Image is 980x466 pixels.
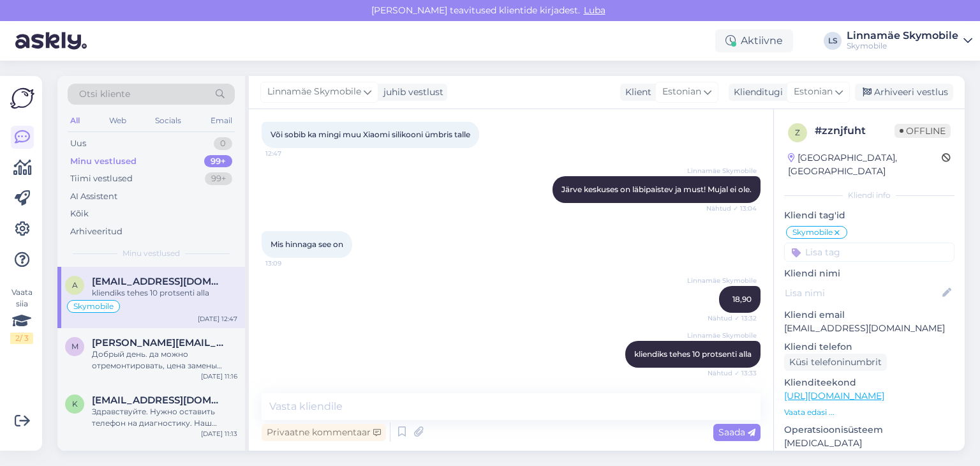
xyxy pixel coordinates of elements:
span: a [72,280,78,290]
p: [EMAIL_ADDRESS][DOMAIN_NAME] [784,322,954,335]
div: Minu vestlused [70,155,137,168]
div: 99+ [205,172,232,185]
span: Nähtud ✓ 13:33 [708,368,757,378]
span: k [72,399,78,409]
span: Luba [580,4,609,16]
div: Web [107,112,129,129]
span: anu.reismaa89@gmail.com [92,276,225,287]
span: Nähtud ✓ 13:04 [706,204,757,213]
a: Linnamäe SkymobileSkymobile [847,31,972,51]
span: Skymobile [792,229,833,236]
p: Kliendi tag'id [784,209,954,222]
div: Privaatne kommentaar [262,424,386,441]
p: Kliendi nimi [784,267,954,280]
div: Skymobile [847,41,958,51]
span: Või sobib ka mingi muu Xiaomi silikooni ümbris talle [271,130,470,139]
span: Saada [718,426,755,438]
span: Nähtud ✓ 13:32 [708,313,757,323]
span: Skymobile [73,303,114,310]
p: Kliendi email [784,308,954,322]
span: Linnamäe Skymobile [687,331,757,340]
div: Kliendi info [784,190,954,201]
span: 12:47 [265,149,313,158]
p: [MEDICAL_DATA] [784,437,954,450]
span: Minu vestlused [122,248,180,259]
a: [URL][DOMAIN_NAME] [784,390,884,402]
div: kliendiks tehes 10 protsenti alla [92,287,237,299]
div: Küsi telefoninumbrit [784,354,887,371]
div: Klient [620,86,651,99]
div: 2 / 3 [10,333,33,344]
span: kristjan.truu@tptlive.ee [92,395,225,406]
div: Email [208,112,235,129]
div: Arhiveeri vestlus [855,84,953,101]
div: Добрый день. да можно отремонтировать, цена замены гнезда зарядки 65 евро [92,349,237,372]
div: Здравствуйте. Нужно оставить телефон на диагностику. Наш техник посмотрит и скажет вам в чём проб... [92,406,237,429]
div: All [68,112,82,129]
img: Askly Logo [10,86,34,110]
span: Estonian [662,85,701,99]
p: Vaata edasi ... [784,407,954,418]
input: Lisa nimi [785,286,940,300]
p: Klienditeekond [784,376,954,389]
div: [DATE] 11:16 [201,372,237,381]
span: Mis hinnaga see on [271,239,343,249]
div: 99+ [204,155,232,168]
span: Linnamäe Skymobile [687,276,757,285]
span: kliendiks tehes 10 protsenti alla [634,349,752,359]
span: Linnamäe Skymobile [267,85,361,99]
div: AI Assistent [70,190,117,203]
div: Linnamäe Skymobile [847,31,958,41]
div: [DATE] 12:47 [198,314,237,324]
span: Offline [895,124,951,138]
span: 13:09 [265,259,313,268]
p: Operatsioonisüsteem [784,423,954,437]
span: martti@eok.ee [92,337,225,349]
span: Estonian [794,85,833,99]
span: m [71,342,78,351]
span: 18,90 [732,294,752,304]
div: Tiimi vestlused [70,172,133,185]
div: Uus [70,137,86,150]
div: LS [824,32,842,50]
div: juhib vestlust [378,86,443,99]
div: Socials [152,112,184,129]
div: Klienditugi [729,86,783,99]
input: Lisa tag [784,243,954,262]
span: Linnamäe Skymobile [687,166,757,176]
div: Kõik [70,207,89,220]
div: Arhiveeritud [70,225,122,238]
span: Otsi kliente [79,87,130,101]
div: [GEOGRAPHIC_DATA], [GEOGRAPHIC_DATA] [788,151,942,178]
div: Vaata siia [10,287,33,344]
div: Aktiivne [715,29,793,52]
div: 0 [214,137,232,150]
div: [DATE] 11:13 [201,429,237,439]
div: # zznjfuht [815,123,895,139]
span: z [795,128,800,137]
span: Järve keskuses on läbipaistev ja must! Mujal ei ole. [561,184,752,194]
p: Kliendi telefon [784,340,954,354]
